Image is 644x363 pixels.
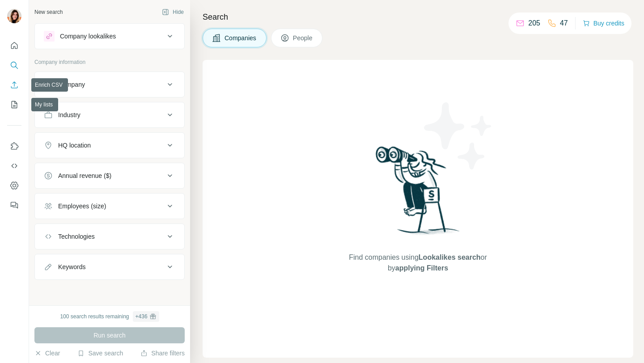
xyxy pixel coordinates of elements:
[35,195,184,217] button: Employees (size)
[419,253,481,261] span: Lookalikes search
[7,138,21,154] button: Use Surfe on LinkedIn
[156,5,190,19] button: Hide
[293,34,314,42] span: People
[136,312,148,321] div: + 436
[35,74,184,95] button: Company
[583,17,624,30] button: Buy credits
[35,104,184,126] button: Industry
[58,262,85,271] div: Keywords
[35,165,184,186] button: Annual revenue ($)
[346,252,489,274] span: Find companies using or by
[35,135,184,156] button: HQ location
[60,311,159,322] div: 100 search results remaining
[35,256,184,278] button: Keywords
[528,18,540,29] p: 205
[225,34,257,42] span: Companies
[77,349,123,358] button: Save search
[35,226,184,247] button: Technologies
[7,197,21,213] button: Feedback
[34,58,185,66] p: Company information
[34,8,63,16] div: New search
[7,158,21,174] button: Use Surfe API
[58,80,85,89] div: Company
[7,57,21,73] button: Search
[58,141,91,150] div: HQ location
[35,25,184,47] button: Company lookalikes
[372,144,465,244] img: Surfe Illustration - Woman searching with binoculars
[140,349,185,358] button: Share filters
[58,202,106,211] div: Employees (size)
[203,11,633,23] h4: Search
[58,232,95,241] div: Technologies
[7,9,21,23] img: Avatar
[7,177,21,194] button: Dashboard
[58,171,111,180] div: Annual revenue ($)
[7,77,21,93] button: Enrich CSV
[60,32,116,41] div: Company lookalikes
[7,97,21,113] button: My lists
[34,349,60,358] button: Clear
[58,110,80,119] div: Industry
[7,38,21,54] button: Quick start
[560,18,568,29] p: 47
[418,96,499,176] img: Surfe Illustration - Stars
[395,264,448,272] span: applying Filters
